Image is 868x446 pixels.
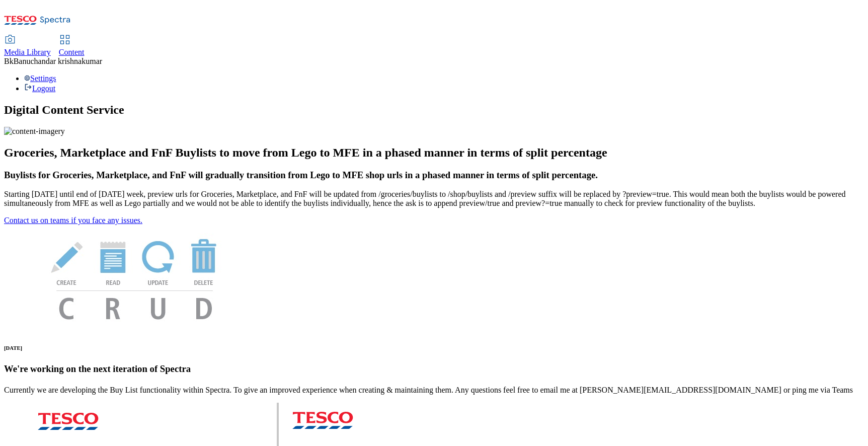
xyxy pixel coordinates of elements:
[4,386,864,395] p: Currently we are developing the Buy List functionality within Spectra. To give an improved experi...
[4,225,266,330] img: News Image
[4,345,864,351] h6: [DATE]
[4,146,864,160] h2: Groceries, Marketplace and FnF Buylists to move from Lego to MFE in a phased manner in terms of s...
[4,216,142,225] a: Contact us on teams if you face any issues.
[59,48,85,56] span: Content
[4,127,65,136] img: content-imagery
[24,74,56,83] a: Settings
[4,103,864,117] h1: Digital Content Service
[4,36,51,57] a: Media Library
[4,48,51,56] span: Media Library
[4,170,864,181] h3: Buylists for Groceries, Marketplace, and FnF will gradually transition from Lego to MFE shop urls...
[4,190,864,208] p: Starting [DATE] until end of [DATE] week, preview urls for Groceries, Marketplace, and FnF will b...
[4,57,14,65] span: Bk
[59,36,85,57] a: Content
[14,57,102,65] span: Banuchandar krishnakumar
[24,84,55,93] a: Logout
[4,363,864,375] h3: We're working on the next iteration of Spectra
